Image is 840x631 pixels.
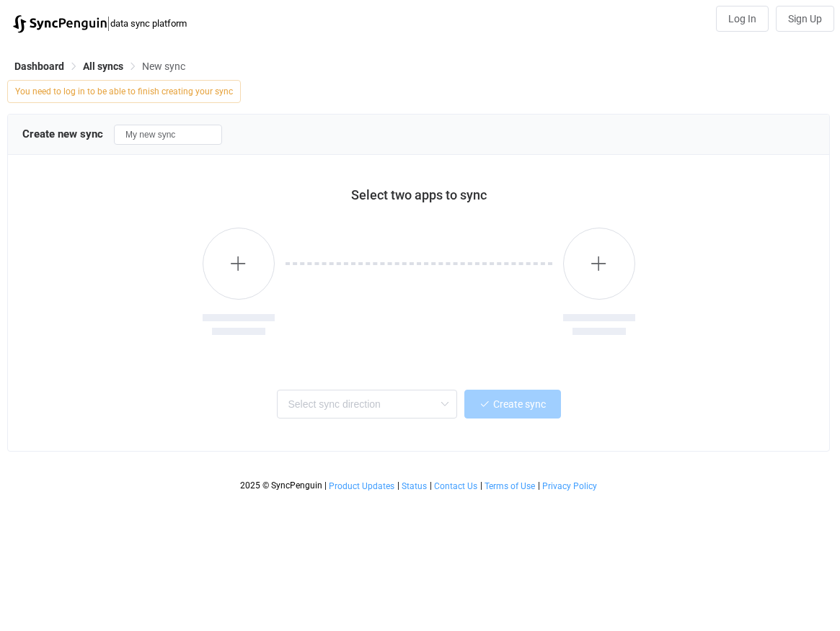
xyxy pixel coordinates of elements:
span: data sync platform [110,18,187,29]
span: Create sync [493,398,546,410]
button: Create sync [464,390,561,419]
span: You need to log in to be able to finish creating your sync [7,80,241,103]
a: Contact Us [433,481,478,491]
div: Breadcrumb [14,61,185,71]
a: Terms of Use [484,481,536,491]
img: syncpenguin.svg [13,15,107,33]
span: Log In [728,13,756,24]
span: | [430,480,432,491]
span: | [538,480,540,491]
button: Log In [716,6,769,32]
span: Select two apps to sync [351,187,487,202]
a: Privacy Policy [541,481,598,491]
span: | [324,480,327,491]
span: Privacy Policy [542,481,597,491]
span: | [397,480,399,491]
span: 2025 © SyncPenguin [240,480,322,491]
span: Sign Up [788,13,822,24]
span: New sync [142,61,185,72]
span: Dashboard [14,61,64,72]
button: Sign Up [776,6,834,32]
span: | [480,480,482,491]
span: All syncs [83,61,123,72]
span: Contact Us [434,481,477,491]
span: Product Updates [329,481,394,491]
input: Sync name [114,125,222,145]
span: | [107,13,110,33]
a: |data sync platform [13,13,187,33]
span: Create new sync [22,127,103,140]
span: Status [402,481,427,491]
a: Product Updates [328,481,395,491]
input: Select sync direction [277,390,457,419]
a: Status [401,481,428,491]
span: Terms of Use [485,481,535,491]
